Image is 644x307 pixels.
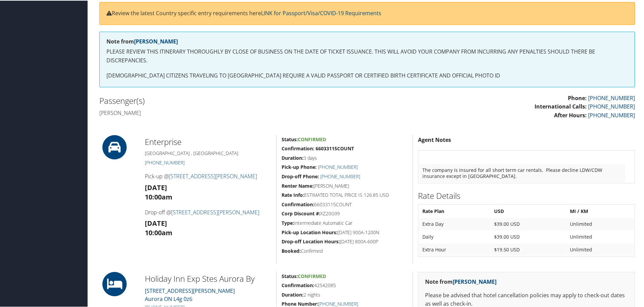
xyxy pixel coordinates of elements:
strong: Note from [425,277,496,285]
p: [DEMOGRAPHIC_DATA] CITIZENS TRAVELING TO [GEOGRAPHIC_DATA] REQUIRE A VALID PASSPORT OR CERTIFIED ... [106,71,628,80]
h5: [GEOGRAPHIC_DATA] , [GEOGRAPHIC_DATA] [145,149,271,156]
strong: 10:00am [145,227,172,237]
a: [PHONE_NUMBER] [588,111,635,118]
a: LINK for Passport/Visa/COVID-19 Requirements [261,9,381,16]
strong: Status: [282,135,298,142]
h5: [DATE] 800A-600P [282,238,408,244]
h5: XZ20G99 [282,210,408,216]
h5: 66033115COUNT [282,201,408,207]
strong: International Calls: [535,102,587,110]
td: $39.00 USD [491,230,566,242]
h4: Pick-up @ [145,172,271,179]
h4: [PERSON_NAME] [99,109,362,116]
strong: Rate Info: [282,191,304,197]
strong: Duration: [282,291,303,297]
strong: 10:00am [145,192,172,201]
td: Extra Day [419,217,490,229]
strong: Pick-up Phone: [282,163,317,170]
td: $39.00 USD [491,217,566,229]
h5: Intermediate Automatic Car [282,219,408,226]
a: [PHONE_NUMBER] [320,173,360,179]
strong: Drop-off Location Hours: [282,238,340,244]
strong: Phone Number: [282,300,318,306]
p: The company is insured for all short term car rentals. Please decline LDW/CDW insurance except in... [422,166,622,179]
strong: Pick-up Location Hours: [282,228,337,235]
th: Rate Plan [419,205,490,217]
a: [PHONE_NUMBER] [588,102,635,110]
a: [PHONE_NUMBER] [588,94,635,101]
a: [PHONE_NUMBER] [318,300,358,306]
strong: Agent Notes [418,135,451,143]
strong: Status: [282,272,298,279]
td: Daily [419,230,490,242]
strong: Note from [106,37,178,44]
strong: Drop-off Phone: [282,173,319,179]
strong: [DATE] [145,218,167,227]
span: Confirmed [298,135,326,142]
a: [STREET_ADDRESS][PERSON_NAME] [169,172,257,179]
h2: Rate Details [418,189,635,201]
a: [PERSON_NAME] [134,37,178,44]
td: $19.50 USD [491,243,566,255]
strong: Renter Name: [282,182,314,188]
h5: 2 nights [282,291,408,298]
td: Unlimited [567,243,634,255]
h5: ESTIMATED TOTAL PRICE IS 126.85 USD [282,191,408,198]
a: [PHONE_NUMBER] [145,159,185,165]
th: USD [491,205,566,217]
h5: 42542085 [282,281,408,288]
span: Confirmed [298,272,326,279]
a: [STREET_ADDRESS][PERSON_NAME] [171,208,259,215]
h2: Holiday Inn Exp Stes Aurora By [145,272,271,284]
h4: Drop-off @ [145,208,271,215]
h5: [PERSON_NAME] [282,182,408,189]
td: Extra Hour [419,243,490,255]
strong: Duration: [282,154,303,160]
td: Unlimited [567,230,634,242]
td: Unlimited [567,217,634,229]
strong: Phone: [568,94,587,101]
h5: 3 days [282,154,408,161]
strong: Booked: [282,247,301,253]
strong: Confirmation: [282,201,314,207]
strong: Confirmation: 66033115COUNT [282,145,354,151]
a: [PHONE_NUMBER] [318,163,358,170]
a: [PERSON_NAME] [453,277,496,285]
strong: Type: [282,219,294,225]
h5: Confirmed [282,247,408,254]
th: MI / KM [567,205,634,217]
strong: Confirmation: [282,281,314,288]
p: Review the latest Country specific entry requirements here [106,8,628,17]
h2: Enterprise [145,135,271,147]
strong: [DATE] [145,182,167,191]
strong: Corp Discount #: [282,210,320,216]
a: [STREET_ADDRESS][PERSON_NAME]Aurora ON L4g 0z6 [145,286,235,302]
h5: [DATE] 900A-1200N [282,228,408,235]
p: PLEASE REVIEW THIS ITINERARY THOROUGHLY BY CLOSE OF BUSINESS ON THE DATE OF TICKET ISSUANCE. THIS... [106,47,628,64]
strong: After Hours: [554,111,587,118]
h2: Passenger(s) [99,94,362,106]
